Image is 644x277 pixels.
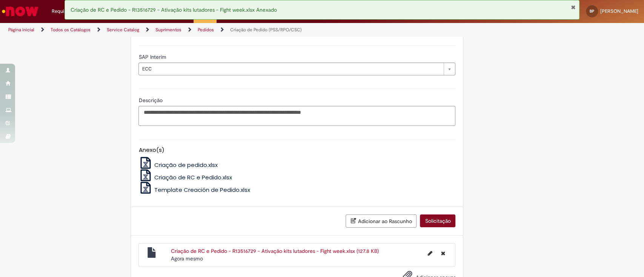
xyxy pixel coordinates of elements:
span: BP [590,9,594,14]
span: ECC [142,63,440,75]
span: Criação de pedido.xlsx [154,161,218,169]
a: Todos os Catálogos [51,27,91,33]
span: Requisições [52,8,78,15]
button: Adicionar ao Rascunho [346,214,417,228]
span: Agora mesmo [171,255,203,262]
a: Criação de RC e Pedido.xlsx [138,173,232,181]
h5: Anexo(s) [138,147,455,153]
span: SAP Interim [138,54,168,60]
a: Criação de RC e Pedido - R13516729 - Ativação kits lutadores - Fight week.xlsx (127.8 KB) [171,248,378,254]
label: Informações de Formulário [138,31,201,37]
a: Suprimentos [155,27,181,33]
a: Pedidos [198,27,214,33]
a: Template Creación de Pedido.xlsx [138,186,250,194]
a: Criação de Pedido (PSS/RPO/CSC) [230,27,302,33]
a: Criação de pedido.xlsx [138,161,218,169]
textarea: Descrição [138,106,455,126]
ul: Trilhas de página [6,23,424,37]
span: Criação de RC e Pedido.xlsx [154,173,232,181]
a: Service Catalog [107,27,139,33]
button: Fechar Notificação [570,4,575,10]
span: Criação de RC e Pedido - R13516729 - Ativação kits lutadores - Fight week.xlsx Anexado [71,6,277,13]
img: ServiceNow [1,4,40,19]
a: Página inicial [8,27,34,33]
span: Template Creación de Pedido.xlsx [154,186,250,194]
button: Editar nome de arquivo Criação de RC e Pedido - R13516729 - Ativação kits lutadores - Fight week.... [423,247,437,259]
button: Excluir Criação de RC e Pedido - R13516729 - Ativação kits lutadores - Fight week.xlsx [436,247,449,259]
span: [PERSON_NAME] [600,8,638,14]
button: Solicitação [420,214,455,227]
span: Descrição [138,97,164,104]
time: 29/09/2025 17:25:10 [171,255,203,262]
